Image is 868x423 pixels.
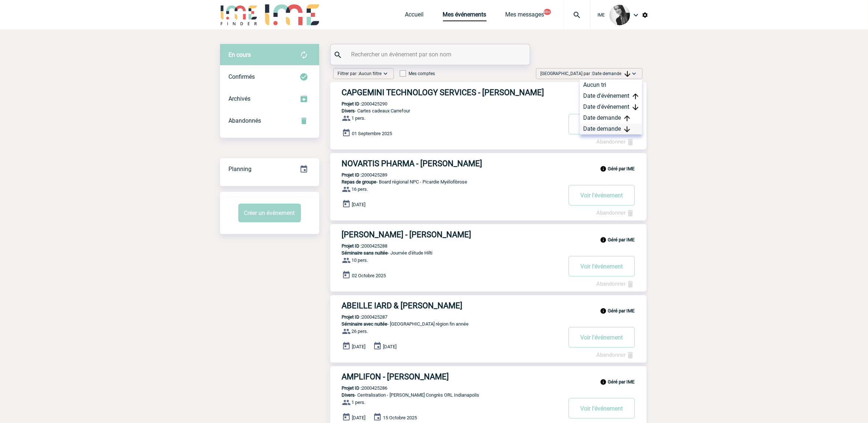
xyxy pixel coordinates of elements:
[382,70,389,77] img: baseline_expand_more_white_24dp-b.png
[342,179,377,185] span: Repas de groupe
[352,116,366,121] span: 1 pers.
[608,166,635,171] b: Géré par IME
[506,11,544,21] a: Mes messages
[342,243,362,249] b: Projet ID :
[330,159,647,168] a: NOVARTIS PHARMA - [PERSON_NAME]
[330,314,388,320] p: 2000425287
[229,166,252,172] span: Planning
[580,123,642,134] div: Date demande
[342,314,362,320] b: Projet ID :
[569,256,635,277] button: Voir l'événement
[330,372,647,381] a: AMPLIFON - [PERSON_NAME]
[580,112,642,123] div: Date demande
[352,400,366,405] span: 1 pers.
[541,70,630,77] span: [GEOGRAPHIC_DATA] par :
[352,344,366,349] span: [DATE]
[342,321,388,327] span: Séminaire avec nuitée
[608,237,635,242] b: Géré par IME
[569,398,635,419] button: Voir l'événement
[342,392,355,398] span: Divers
[220,110,319,132] div: Retrouvez ici tous vos événements annulés
[593,71,630,76] span: Date demande
[359,71,382,76] span: Aucun filtre
[330,101,388,107] p: 2000425290
[342,159,562,168] h3: NOVARTIS PHARMA - [PERSON_NAME]
[330,392,562,398] p: - Centralisation - [PERSON_NAME] Congrès ORL Indianapolis
[352,202,366,207] span: [DATE]
[342,108,355,114] span: Divers
[229,117,261,124] span: Abandonnés
[600,237,607,243] img: info_black_24dp.svg
[330,88,647,97] a: CAPGEMINI TECHNOLOGY SERVICES - [PERSON_NAME]
[400,71,435,76] label: Mes comptes
[383,344,397,349] span: [DATE]
[229,51,251,58] span: En cours
[633,104,638,110] img: arrow_downward.png
[569,327,635,348] button: Voir l'événement
[342,372,562,381] h3: AMPLIFON - [PERSON_NAME]
[383,415,417,420] span: 15 Octobre 2025
[608,379,635,385] b: Géré par IME
[220,88,319,110] div: Retrouvez ici tous les événements que vous avez décidé d'archiver
[342,250,388,256] span: Séminaire sans nuitée
[229,95,251,102] span: Archivés
[342,101,362,107] b: Projet ID :
[220,44,319,66] div: Retrouvez ici tous vos évènements avant confirmation
[600,308,607,314] img: info_black_24dp.svg
[405,11,424,21] a: Accueil
[342,88,562,97] h3: CAPGEMINI TECHNOLOGY SERVICES - [PERSON_NAME]
[608,308,635,313] b: Géré par IME
[330,243,388,249] p: 2000425288
[330,321,562,327] p: - [GEOGRAPHIC_DATA] région fin année
[624,115,630,121] img: arrow_upward.png
[229,73,255,80] span: Confirmés
[580,79,642,90] div: Aucun tri
[342,230,562,239] h3: [PERSON_NAME] - [PERSON_NAME]
[569,185,635,205] button: Voir l'événement
[342,385,362,391] b: Projet ID :
[580,101,642,112] div: Date d'événement
[220,158,319,180] div: Retrouvez ici tous vos événements organisés par date et état d'avancement
[597,209,635,216] a: Abandonner
[352,187,368,192] span: 16 pers.
[569,114,635,134] button: Voir l'événement
[598,12,605,18] span: IME
[633,93,638,99] img: arrow_upward.png
[338,70,382,77] span: Filtrer par :
[624,126,630,132] img: arrow_downward.png
[352,258,368,263] span: 10 pers.
[342,172,362,178] b: Projet ID :
[238,204,301,222] button: Créer un événement
[330,108,562,114] p: - Cartes cadeaux Carrefour
[330,230,647,239] a: [PERSON_NAME] - [PERSON_NAME]
[330,172,388,178] p: 2000425289
[330,301,647,310] a: ABEILLE IARD & [PERSON_NAME]
[220,158,319,179] a: Planning
[352,273,386,278] span: 02 Octobre 2025
[330,179,562,185] p: - Board régional NPC - Picardie Myélofibrose
[330,385,388,391] p: 2000425286
[352,415,366,420] span: [DATE]
[600,379,607,385] img: info_black_24dp.svg
[597,352,635,358] a: Abandonner
[625,71,630,77] img: arrow_downward.png
[443,11,487,21] a: Mes événements
[350,49,513,60] input: Rechercher un événement par son nom
[610,5,630,25] img: 101050-0.jpg
[330,250,562,256] p: - Journée d'étude Hilti
[597,281,635,287] a: Abandonner
[352,329,368,334] span: 26 pers.
[544,9,551,15] button: 99+
[597,138,635,145] a: Abandonner
[220,4,258,25] img: IME-Finder
[580,90,642,101] div: Date d'événement
[352,131,392,136] span: 01 Septembre 2025
[342,301,562,310] h3: ABEILLE IARD & [PERSON_NAME]
[600,166,607,172] img: info_black_24dp.svg
[630,70,638,77] img: baseline_expand_more_white_24dp-b.png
